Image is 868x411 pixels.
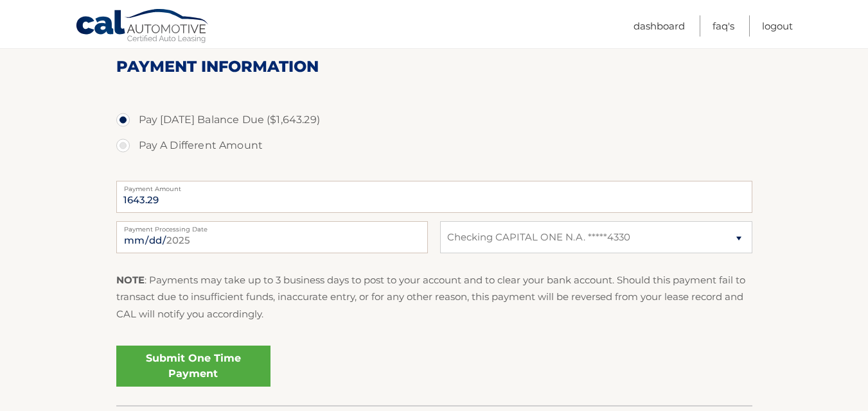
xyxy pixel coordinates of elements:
[116,181,752,213] input: Payment Amount
[116,107,752,133] label: Pay [DATE] Balance Due ($1,643.29)
[116,181,752,191] label: Payment Amount
[116,221,428,231] label: Payment Processing Date
[762,15,793,37] a: Logout
[116,57,752,76] h2: Payment Information
[713,15,734,37] a: FAQ's
[116,221,428,253] input: Payment Date
[75,8,210,46] a: Cal Automotive
[633,15,685,37] a: Dashboard
[116,274,145,286] strong: NOTE
[116,272,752,323] p: : Payments may take up to 3 business days to post to your account and to clear your bank account....
[116,346,270,387] a: Submit One Time Payment
[116,133,752,158] label: Pay A Different Amount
